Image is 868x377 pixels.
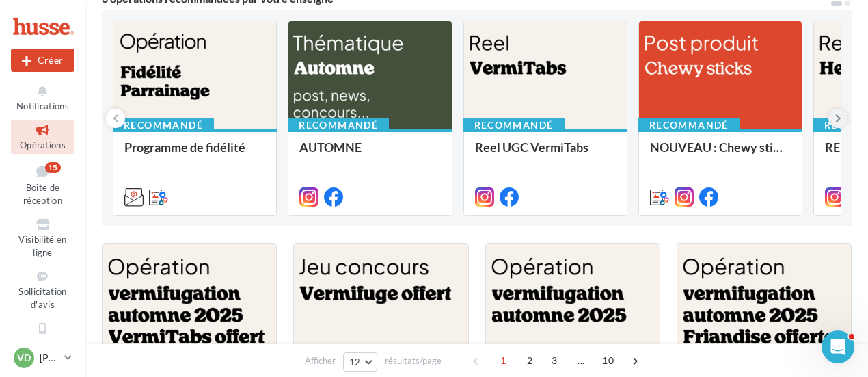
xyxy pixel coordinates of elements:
[822,330,854,363] iframe: Intercom live chat
[40,351,59,365] p: [PERSON_NAME]
[45,162,61,173] div: 15
[11,345,74,371] a: VD [PERSON_NAME]
[11,266,74,313] a: Sollicitation d'avis
[385,354,442,367] span: résultats/page
[543,350,565,372] span: 3
[11,214,74,261] a: Visibilité en ligne
[570,350,592,372] span: ...
[349,356,361,367] span: 12
[20,140,66,151] span: Opérations
[305,354,336,367] span: Afficher
[11,318,74,352] a: SMS unitaire
[463,118,565,133] div: Recommandé
[11,81,74,114] button: Notifications
[16,101,69,112] span: Notifications
[475,140,616,168] div: Reel UGC VermiTabs
[113,118,214,133] div: Recommandé
[650,140,791,168] div: NOUVEAU : Chewy sticks
[11,159,74,209] a: Boîte de réception15
[519,350,541,372] span: 2
[18,234,66,258] span: Visibilité en ligne
[638,118,740,133] div: Recommandé
[11,49,74,72] button: Créer
[124,140,265,168] div: Programme de fidélité
[597,350,619,372] span: 10
[18,286,66,310] span: Sollicitation d'avis
[492,350,514,372] span: 1
[17,351,31,365] span: VD
[11,49,74,72] div: Nouvelle campagne
[11,120,74,153] a: Opérations
[288,118,389,133] div: Recommandé
[299,140,440,168] div: AUTOMNE
[343,352,378,372] button: 12
[23,182,62,206] span: Boîte de réception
